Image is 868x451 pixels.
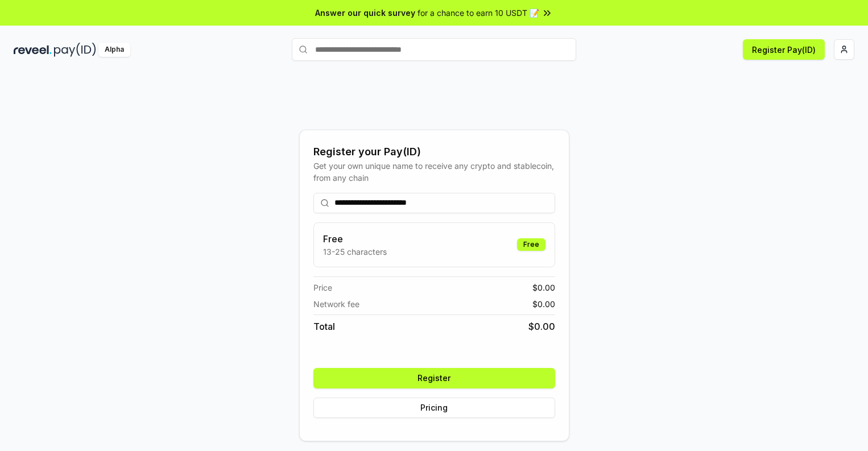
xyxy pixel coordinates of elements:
[98,43,130,57] div: Alpha
[313,282,332,293] span: Price
[313,144,555,160] div: Register your Pay(ID)
[315,7,415,19] span: Answer our quick survey
[313,298,359,310] span: Network fee
[532,282,555,293] span: $ 0.00
[14,43,52,57] img: reveel_dark
[313,160,555,184] div: Get your own unique name to receive any crypto and stablecoin, from any chain
[517,238,545,251] div: Free
[323,232,387,246] h3: Free
[532,298,555,310] span: $ 0.00
[323,246,387,258] p: 13-25 characters
[54,43,96,57] img: pay_id
[313,398,555,418] button: Pricing
[418,7,539,19] span: for a chance to earn 10 USDT 📝
[313,320,335,333] span: Total
[313,368,555,388] button: Register
[528,320,555,333] span: $ 0.00
[743,39,825,60] button: Register Pay(ID)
